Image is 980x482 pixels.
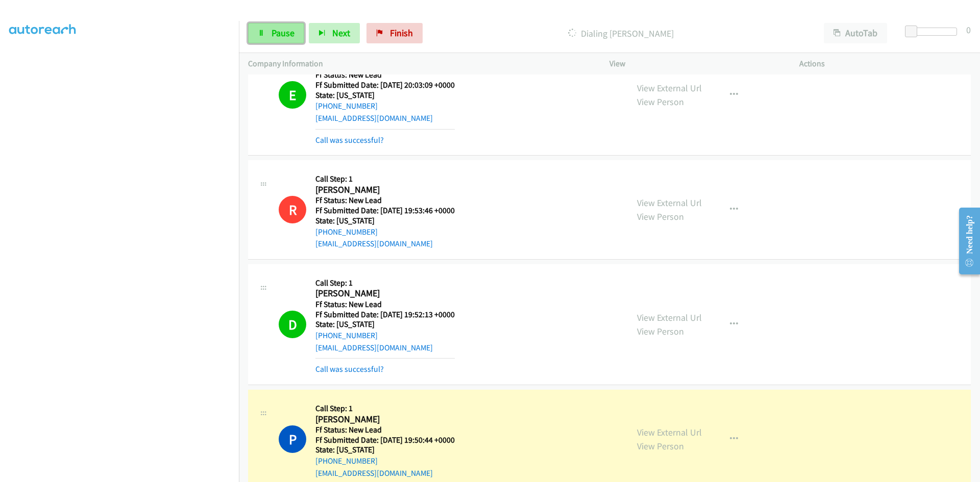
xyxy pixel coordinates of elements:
[315,331,378,340] a: [PHONE_NUMBER]
[315,319,455,329] h5: State: [US_STATE]
[315,425,455,435] h5: Ff Status: New Lead
[637,82,702,94] a: View External Url
[315,135,384,145] a: Call was successful?
[315,101,378,111] a: [PHONE_NUMBER]
[637,426,702,438] a: View External Url
[315,343,433,352] a: [EMAIL_ADDRESS][DOMAIN_NAME]
[315,278,455,288] h5: Call Step: 1
[366,23,423,43] a: Finish
[332,27,350,39] span: Next
[315,364,384,374] a: Call was successful?
[315,403,455,414] h5: Call Step: 1
[950,200,980,282] iframe: Resource Center
[279,81,306,109] h1: E
[966,23,971,37] div: 0
[315,206,455,216] h5: Ff Submitted Date: [DATE] 19:53:46 +0000
[279,311,306,338] h1: D
[637,325,684,337] a: View Person
[315,310,455,320] h5: Ff Submitted Date: [DATE] 19:52:13 +0000
[824,23,887,43] button: AutoTab
[637,312,702,323] a: View External Url
[309,23,360,43] button: Next
[315,445,455,455] h5: State: [US_STATE]
[315,184,455,196] h2: [PERSON_NAME]
[315,239,433,248] a: [EMAIL_ADDRESS][DOMAIN_NAME]
[272,27,295,39] span: Pause
[436,27,805,40] p: Dialing [PERSON_NAME]
[315,414,455,425] h2: [PERSON_NAME]
[315,288,455,299] h2: [PERSON_NAME]
[248,58,591,70] p: Company Information
[315,113,433,123] a: [EMAIL_ADDRESS][DOMAIN_NAME]
[390,27,413,39] span: Finish
[637,211,684,222] a: View Person
[315,216,455,226] h5: State: [US_STATE]
[315,435,455,445] h5: Ff Submitted Date: [DATE] 19:50:44 +0000
[315,468,433,478] a: [EMAIL_ADDRESS][DOMAIN_NAME]
[315,195,455,206] h5: Ff Status: New Lead
[609,58,781,70] p: View
[637,96,684,108] a: View Person
[799,58,971,70] p: Actions
[637,197,702,209] a: View External Url
[315,90,455,100] h5: State: [US_STATE]
[279,196,306,223] h1: R
[315,174,455,184] h5: Call Step: 1
[315,227,378,237] a: [PHONE_NUMBER]
[315,80,455,90] h5: Ff Submitted Date: [DATE] 20:03:09 +0000
[637,440,684,452] a: View Person
[279,425,306,453] h1: P
[315,299,455,310] h5: Ff Status: New Lead
[315,456,378,466] a: [PHONE_NUMBER]
[248,23,304,43] a: Pause
[315,70,455,80] h5: Ff Status: New Lead
[910,28,957,36] div: Delay between calls (in seconds)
